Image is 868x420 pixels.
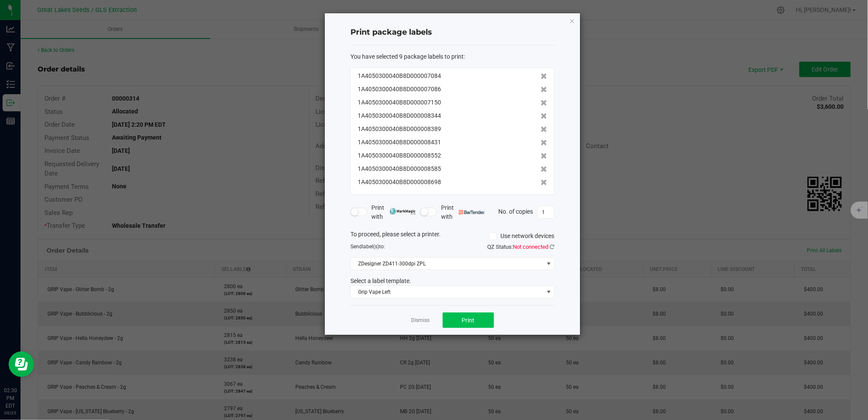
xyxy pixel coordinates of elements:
[358,98,441,107] span: 1A4050300040B8D000007150
[390,208,416,214] img: mark_magic_cybra.png
[513,244,549,250] span: Not connected
[412,317,430,324] a: Dismiss
[358,125,441,134] span: 1A4050300040B8D000008389
[441,203,485,221] span: Print with
[358,85,441,94] span: 1A4050300040B8D000007086
[462,317,475,324] span: Print
[350,53,464,60] span: You have selected 9 package labels to print
[443,313,494,328] button: Print
[499,208,533,215] span: No. of copies
[351,286,544,298] span: Grip Vape Left
[358,71,441,80] span: 1A4050300040B8D000007084
[489,232,555,241] label: Use network devices
[358,164,441,173] span: 1A4050300040B8D000008585
[344,230,561,243] div: To proceed, please select a printer.
[344,277,561,286] div: Select a label template.
[350,52,555,61] div: :
[350,244,385,250] span: Send to:
[358,151,441,160] span: 1A4050300040B8D000008552
[372,203,416,221] span: Print with
[459,210,485,214] img: bartender.png
[362,244,379,250] span: label(s)
[358,178,441,187] span: 1A4050300040B8D000008698
[358,138,441,147] span: 1A4050300040B8D000008431
[488,244,555,250] span: QZ Status:
[9,351,34,377] iframe: Resource center
[351,258,544,270] span: ZDesigner ZD411-300dpi ZPL
[350,27,555,38] h4: Print package labels
[358,111,441,120] span: 1A4050300040B8D000008344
